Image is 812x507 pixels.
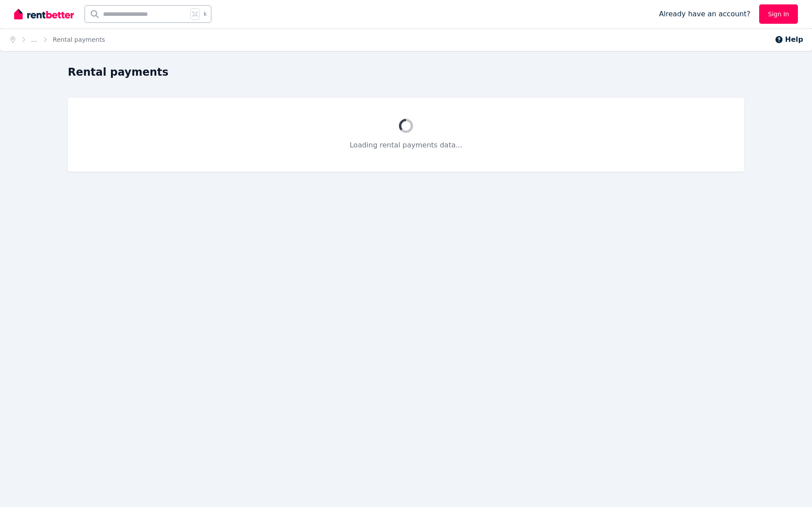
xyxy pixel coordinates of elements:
img: RentBetter [14,7,74,21]
span: Rental payments [53,35,105,44]
button: Help [775,34,803,45]
span: k [203,11,207,18]
a: ... [31,36,37,43]
p: Loading rental payments data... [89,140,723,151]
span: Already have an account? [659,9,750,19]
h1: Rental payments [68,65,169,79]
a: Sign In [759,4,798,24]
